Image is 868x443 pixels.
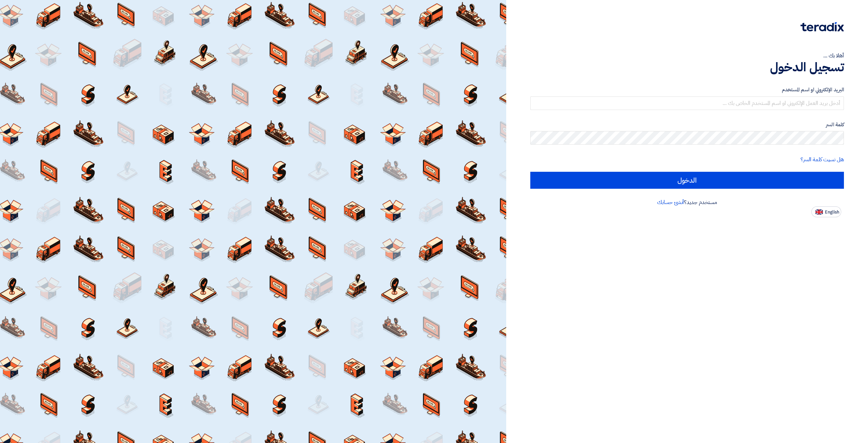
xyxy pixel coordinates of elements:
[530,121,844,129] label: كلمة السر
[530,172,844,189] input: الدخول
[530,52,844,60] div: أهلا بك ...
[801,22,844,32] img: Teradix logo
[825,210,839,215] span: English
[530,86,844,94] label: البريد الإلكتروني او اسم المستخدم
[657,198,684,206] a: أنشئ حسابك
[530,96,844,110] input: أدخل بريد العمل الإلكتروني او اسم المستخدم الخاص بك ...
[801,155,844,164] a: هل نسيت كلمة السر؟
[530,198,844,206] div: مستخدم جديد؟
[530,60,844,75] h1: تسجيل الدخول
[811,206,841,217] button: English
[815,209,823,215] img: en-US.png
